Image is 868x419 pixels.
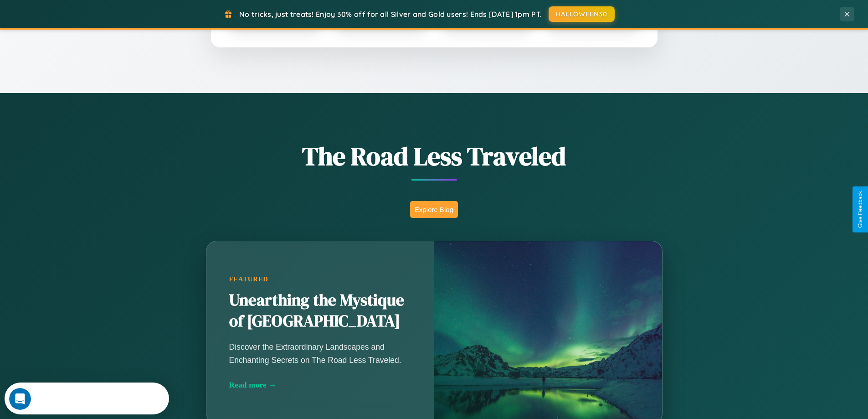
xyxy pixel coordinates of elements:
iframe: Intercom live chat discovery launcher [5,383,169,414]
h2: Unearthing the Mystique of [GEOGRAPHIC_DATA] [229,290,411,332]
p: Discover the Extraordinary Landscapes and Enchanting Secrets on The Road Less Traveled. [229,341,411,366]
button: Explore Blog [410,201,458,218]
h1: The Road Less Traveled [161,139,708,174]
span: No tricks, just treats! Enjoy 30% off for all Silver and Gold users! Ends [DATE] 1pm PT. [239,10,542,19]
div: Featured [229,275,411,283]
button: HALLOWEEN30 [549,6,615,22]
div: Give Feedback [857,191,863,228]
iframe: Intercom live chat [9,388,31,410]
div: Read more → [229,380,411,390]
